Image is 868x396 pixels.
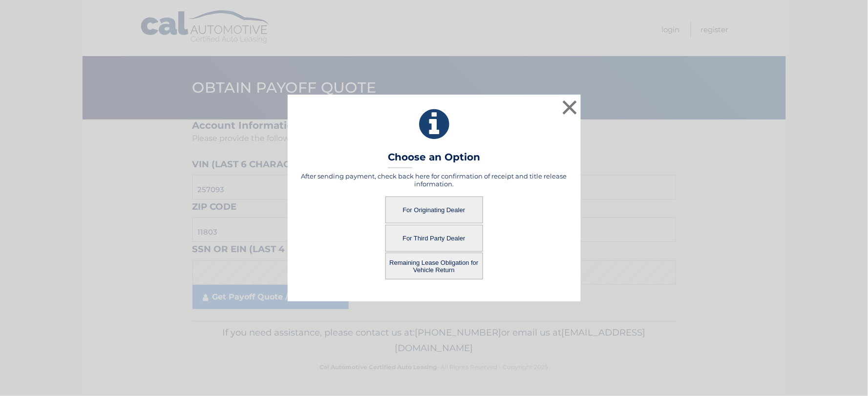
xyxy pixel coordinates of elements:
button: Remaining Lease Obligation for Vehicle Return [385,253,483,279]
h3: Choose an Option [388,151,480,168]
h5: After sending payment, check back here for confirmation of receipt and title release information. [300,172,569,188]
button: × [560,98,580,117]
button: For Originating Dealer [385,197,483,223]
button: For Third Party Dealer [385,225,483,252]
